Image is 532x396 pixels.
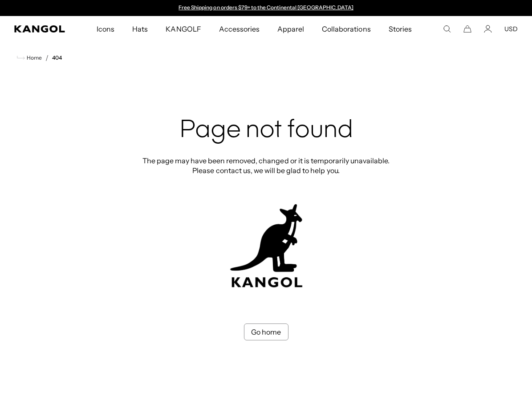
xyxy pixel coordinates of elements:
[140,156,393,175] p: The page may have been removed, changed or it is temporarily unavailable. Please contact us, we w...
[389,16,412,42] span: Stories
[322,16,370,42] span: Collaborations
[210,16,268,42] a: Accessories
[132,16,148,42] span: Hats
[380,16,421,42] a: Stories
[17,54,42,62] a: Home
[123,16,157,42] a: Hats
[313,16,379,42] a: Collaborations
[157,16,210,42] a: KANGOLF
[179,4,353,11] a: Free Shipping on orders $79+ to the Continental [GEOGRAPHIC_DATA]
[277,16,304,42] span: Apparel
[443,25,451,33] summary: Search here
[140,117,393,145] h2: Page not found
[244,323,288,340] a: Go home
[504,25,518,33] button: USD
[97,16,114,42] span: Icons
[268,16,313,42] a: Apparel
[484,25,492,33] a: Account
[14,25,65,32] a: Kangol
[166,16,201,42] span: KANGOLF
[175,4,358,12] div: Announcement
[42,53,49,63] li: /
[88,16,123,42] a: Icons
[219,16,260,42] span: Accessories
[228,204,304,288] img: kangol-404-logo.jpg
[175,4,358,12] slideshow-component: Announcement bar
[25,55,42,61] span: Home
[52,55,62,61] a: 404
[175,4,358,12] div: 1 of 2
[463,25,471,33] button: Cart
